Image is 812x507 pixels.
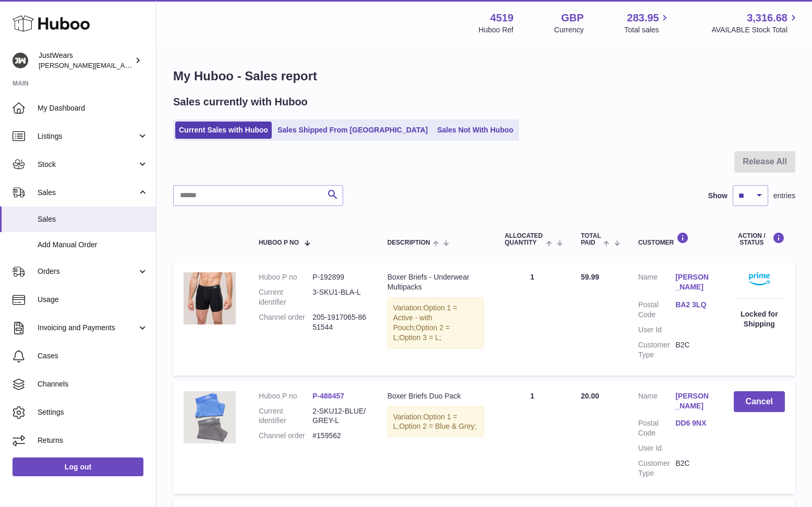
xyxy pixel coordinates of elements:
[38,295,148,305] span: Usage
[274,122,431,139] a: Sales Shipped From [GEOGRAPHIC_DATA]
[638,325,675,335] dt: User Id
[747,11,787,25] span: 3,316.68
[393,323,450,342] span: Option 2 = L;
[638,418,675,438] dt: Postal Code
[638,391,675,414] dt: Name
[184,391,236,443] img: 45191661907694.jpg
[675,458,712,478] dd: B2C
[638,232,713,246] div: Customer
[38,267,137,276] span: Orders
[505,233,544,246] span: ALLOCATED Quantity
[173,95,308,109] h2: Sales currently with Huboo
[38,407,148,417] span: Settings
[638,272,675,295] dt: Name
[173,68,795,84] h1: My Huboo - Sales report
[312,406,366,426] dd: 2-SKU12-BLUE/GREY-L
[38,351,148,361] span: Cases
[312,312,366,332] dd: 205-1917065-8651544
[312,392,344,400] a: P-488457
[624,11,671,35] a: 283.95 Total sales
[675,272,712,292] a: [PERSON_NAME]
[184,272,236,324] img: 45191626283036.jpg
[675,340,712,360] dd: B2C
[638,458,675,478] dt: Customer Type
[581,233,601,246] span: Total paid
[749,272,770,285] img: primelogo.png
[39,51,132,70] div: JustWears
[494,381,571,494] td: 1
[387,272,484,292] div: Boxer Briefs - Underwear Multipacks
[387,297,484,348] div: Variation:
[259,406,312,426] dt: Current identifier
[312,287,366,307] dd: 3-SKU1-BLA-L
[38,323,137,333] span: Invoicing and Payments
[38,131,137,141] span: Listings
[675,418,712,428] a: DD6 9NX
[675,300,712,310] a: BA2 3LQ
[627,11,659,25] span: 283.95
[399,333,441,342] span: Option 3 = L;
[259,272,312,282] dt: Huboo P no
[38,160,137,170] span: Stock
[259,431,312,441] dt: Channel order
[711,25,799,35] span: AVAILABLE Stock Total
[13,53,28,68] img: josh@just-wears.com
[490,11,514,25] strong: 4519
[675,391,712,411] a: [PERSON_NAME]
[711,11,799,35] a: 3,316.68 AVAILABLE Stock Total
[638,443,675,453] dt: User Id
[393,304,457,332] span: Option 1 = Active - with Pouch;
[38,436,148,445] span: Returns
[38,103,148,113] span: My Dashboard
[38,379,148,389] span: Channels
[399,422,476,430] span: Option 2 = Blue & Grey;
[561,11,584,25] strong: GBP
[638,340,675,360] dt: Customer Type
[259,239,299,246] span: Huboo P no
[393,413,457,431] span: Option 1 = L;
[38,240,148,250] span: Add Manual Order
[581,273,599,281] span: 59.99
[13,457,143,476] a: Log out
[38,188,137,198] span: Sales
[479,25,514,35] div: Huboo Ref
[734,232,785,246] div: Action / Status
[581,392,599,400] span: 20.00
[734,309,785,329] div: Locked for Shipping
[734,391,785,413] button: Cancel
[554,25,584,35] div: Currency
[175,122,272,139] a: Current Sales with Huboo
[638,300,675,320] dt: Postal Code
[387,391,484,401] div: Boxer Briefs Duo Pack
[38,214,148,224] span: Sales
[259,391,312,401] dt: Huboo P no
[624,25,671,35] span: Total sales
[312,272,366,282] dd: P-192899
[39,61,209,69] span: [PERSON_NAME][EMAIL_ADDRESS][DOMAIN_NAME]
[387,239,430,246] span: Description
[433,122,517,139] a: Sales Not With Huboo
[312,431,366,441] dd: #159562
[708,191,728,201] label: Show
[773,191,795,201] span: entries
[259,312,312,332] dt: Channel order
[387,406,484,438] div: Variation:
[494,262,571,375] td: 1
[259,287,312,307] dt: Current identifier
